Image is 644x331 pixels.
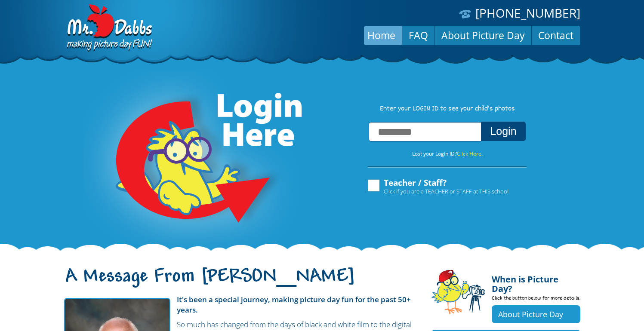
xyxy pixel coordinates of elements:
a: FAQ [402,25,434,46]
h4: When is Picture Day? [492,270,580,294]
a: About Picture Day [435,25,531,46]
button: Login [481,122,525,141]
a: [PHONE_NUMBER] [475,5,580,21]
p: Click the button below for more details. [492,294,580,305]
p: Enter your LOGIN ID to see your child’s photos [359,104,536,114]
a: About Picture Day [492,305,580,323]
a: Click Here. [457,150,483,157]
a: Contact [532,25,580,46]
p: Lost your Login ID? [359,149,536,159]
img: Login Here [83,71,303,251]
a: Home [361,25,402,46]
span: Click if you are a TEACHER or STAFF at THIS school. [384,187,510,196]
img: Dabbs Company [64,4,154,52]
h1: A Message From [PERSON_NAME] [64,273,419,291]
strong: It's been a special journey, making picture day fun for the past 50+ years. [177,294,411,315]
label: Teacher / Staff? [367,178,510,195]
